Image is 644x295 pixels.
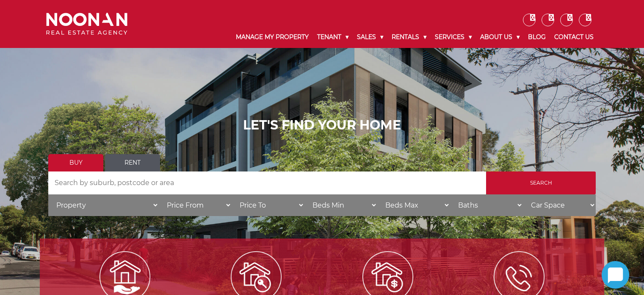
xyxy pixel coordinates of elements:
[486,171,596,194] input: Search
[313,26,353,48] a: Tenant
[476,26,524,48] a: About Us
[105,154,160,171] a: Rent
[46,13,127,35] img: Noonan Real Estate Agency
[48,154,103,171] a: Buy
[353,26,387,48] a: Sales
[431,26,476,48] a: Services
[48,171,486,194] input: Search by suburb, postcode or area
[387,26,431,48] a: Rentals
[48,118,596,133] h1: LET'S FIND YOUR HOME
[524,26,550,48] a: Blog
[550,26,598,48] a: Contact Us
[232,26,313,48] a: Manage My Property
